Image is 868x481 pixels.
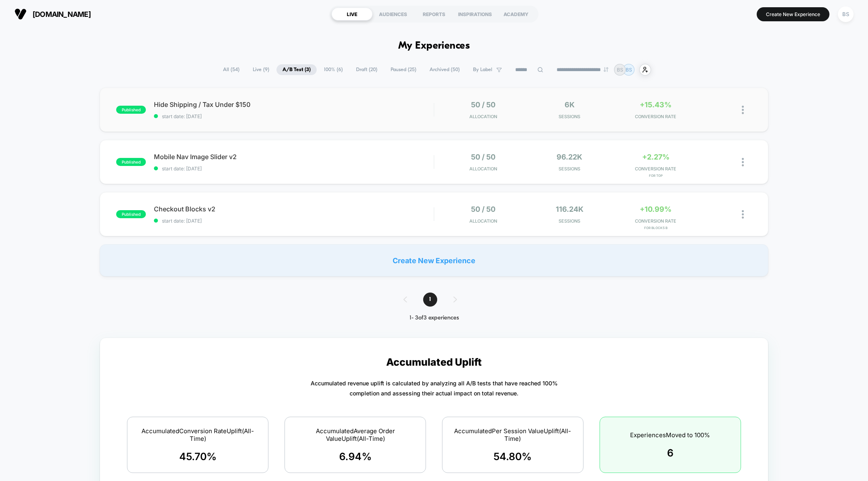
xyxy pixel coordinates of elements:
span: 6.94 % [339,450,372,463]
span: start date: [DATE] [154,113,434,119]
span: 6k [565,100,575,109]
span: All ( 54 ) [217,64,246,75]
img: close [742,158,744,166]
button: Create New Experience [757,7,829,21]
span: CONVERSION RATE [615,114,697,119]
span: +15.43% [640,100,671,109]
img: close [742,106,744,114]
div: 1 - 3 of 3 experiences [395,315,473,321]
span: Accumulated Conversion Rate Uplift (All-Time) [137,427,258,442]
div: REPORTS [414,8,454,20]
span: 116.24k [556,205,583,213]
img: close [742,210,744,219]
p: Accumulated revenue uplift is calculated by analyzing all A/B tests that have reached 100% comple... [311,378,558,398]
span: 1 [423,293,437,307]
span: Mobile Nav Image Slider v2 [154,153,434,161]
div: Create New Experience [100,244,768,276]
p: BS [626,67,632,73]
div: ACADEMY [495,8,536,20]
div: BS [838,6,854,22]
span: Live ( 9 ) [247,64,275,75]
span: 45.70 % [179,450,217,463]
p: Accumulated Uplift [386,356,482,368]
span: A/B Test ( 3 ) [276,64,317,75]
span: CONVERSION RATE [615,166,697,172]
span: CONVERSION RATE [615,218,697,224]
div: INSPIRATIONS [454,8,495,20]
img: Visually logo [14,8,27,20]
span: published [116,106,146,114]
span: 100% ( 6 ) [318,64,349,75]
span: for Top [615,174,697,178]
span: [DOMAIN_NAME] [33,10,91,18]
p: BS [617,67,623,73]
h1: My Experiences [398,40,470,52]
span: Paused ( 25 ) [385,64,422,75]
img: end [604,67,608,72]
span: Allocation [469,166,497,172]
div: AUDIENCES [373,8,414,20]
button: BS [835,6,856,23]
span: 6 [667,447,674,459]
span: 50 / 50 [471,205,495,213]
span: Allocation [469,218,497,224]
button: [DOMAIN_NAME] [12,8,93,20]
span: Experiences Moved to 100% [630,431,710,439]
span: +10.99% [640,205,671,213]
span: start date: [DATE] [154,166,434,172]
span: Sessions [528,166,610,172]
span: published [116,210,146,218]
span: By Label [473,67,492,73]
span: 54.80 % [493,450,532,463]
span: published [116,158,146,166]
span: Sessions [528,218,610,224]
span: Accumulated Average Order Value Uplift (All-Time) [295,427,416,442]
span: Allocation [469,114,497,119]
span: Draft ( 20 ) [350,64,383,75]
span: 96.22k [557,153,582,161]
span: start date: [DATE] [154,218,434,224]
span: 50 / 50 [471,100,495,109]
span: +2.27% [642,153,669,161]
span: Hide Shipping / Tax Under $150 [154,100,434,108]
span: 50 / 50 [471,153,495,161]
span: Checkout Blocks v2 [154,205,434,213]
span: for Blocks B [615,226,697,230]
span: Sessions [528,114,610,119]
div: LIVE [332,8,373,20]
span: Archived ( 50 ) [424,64,466,75]
span: Accumulated Per Session Value Uplift (All-Time) [452,427,573,442]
